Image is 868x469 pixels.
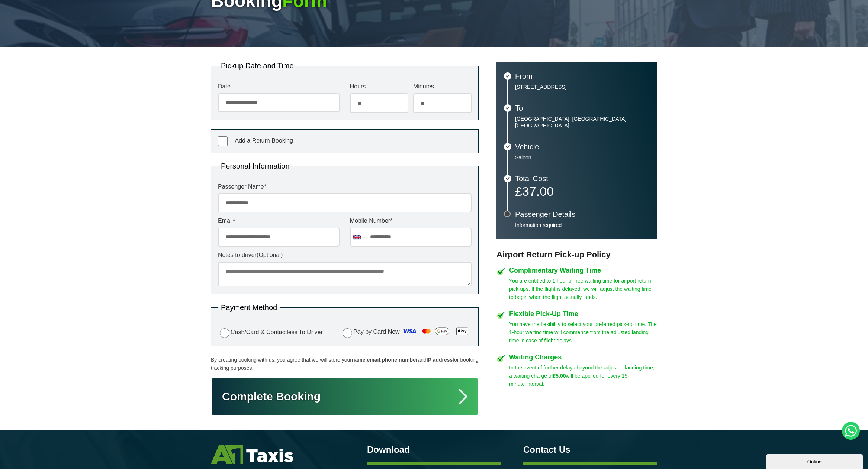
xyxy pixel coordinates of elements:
[509,320,657,345] p: You have the flexibility to select your preferred pick-up time. The 1-hour waiting time will comm...
[382,357,418,363] strong: phone number
[218,136,228,146] input: Add a Return Booking
[218,162,293,170] legend: Personal Information
[553,373,566,379] strong: £5.00
[509,364,657,388] p: In the event of further delays beyond the adjusted landing time, a waiting charge of will be appl...
[211,445,293,464] img: A1 Taxis St Albans
[515,222,650,228] p: Information required
[515,115,650,129] p: [GEOGRAPHIC_DATA], [GEOGRAPHIC_DATA], [GEOGRAPHIC_DATA]
[218,327,323,338] label: Cash/Card & Contactless To Driver
[352,357,366,363] strong: name
[367,357,380,363] strong: email
[509,267,657,274] h4: Complimentary Waiting Time
[515,72,650,80] h3: From
[515,104,650,112] h3: To
[515,186,650,196] p: £
[515,211,650,218] h3: Passenger Details
[515,175,650,182] h3: Total Cost
[218,62,297,69] legend: Pickup Date and Time
[509,277,657,301] p: You are entitled to 1 hour of free waiting time for airport return pick-ups. If the flight is del...
[218,184,472,190] label: Passenger Name
[766,453,864,469] iframe: chat widget
[413,84,472,89] label: Minutes
[218,304,280,311] legend: Payment Method
[257,252,283,258] span: (Optional)
[341,325,472,339] label: Pay by Card Now
[367,445,501,454] h3: Download
[509,354,657,361] h4: Waiting Charges
[218,84,340,89] label: Date
[350,84,408,89] label: Hours
[211,378,479,416] button: Complete Booking
[523,445,657,454] h3: Contact Us
[343,328,352,338] input: Pay by Card Now
[515,143,650,150] h3: Vehicle
[211,356,479,372] p: By creating booking with us, you agree that we will store your , , and for booking tracking purpo...
[522,184,554,198] span: 37.00
[496,250,657,260] h3: Airport Return Pick-up Policy
[218,252,472,258] label: Notes to driver
[218,218,340,224] label: Email
[235,137,293,144] span: Add a Return Booking
[350,228,367,246] div: United Kingdom: +44
[350,218,472,224] label: Mobile Number
[427,357,453,363] strong: IP address
[220,328,229,338] input: Cash/Card & Contactless To Driver
[515,154,650,161] p: Saloon
[509,310,657,317] h4: Flexible Pick-Up Time
[515,84,650,90] p: [STREET_ADDRESS]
